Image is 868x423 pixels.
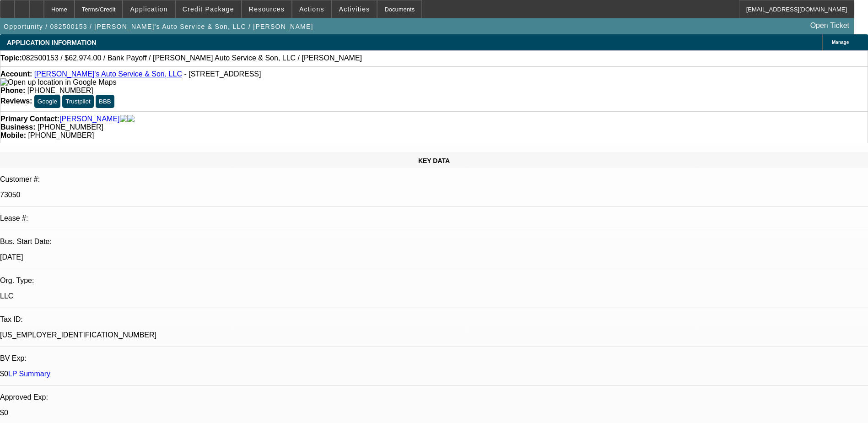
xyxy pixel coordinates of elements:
[0,115,59,123] strong: Primary Contact:
[332,0,377,18] button: Activities
[62,95,93,108] button: Trustpilot
[96,95,114,108] button: BBB
[34,70,182,78] a: [PERSON_NAME]'s Auto Service & Son, LLC
[0,78,116,86] a: View Google Maps
[299,5,324,13] span: Actions
[4,23,313,30] span: Opportunity / 082500153 / [PERSON_NAME]'s Auto Service & Son, LLC / [PERSON_NAME]
[0,123,35,131] strong: Business:
[7,39,96,46] span: APPLICATION INFORMATION
[22,54,362,62] span: 082500153 / $62,974.00 / Bank Payoff / [PERSON_NAME] Auto Service & Son, LLC / [PERSON_NAME]
[0,97,32,105] strong: Reviews:
[176,0,241,18] button: Credit Package
[418,157,450,164] span: KEY DATA
[249,5,285,13] span: Resources
[28,131,94,139] span: [PHONE_NUMBER]
[184,70,261,78] span: - [STREET_ADDRESS]
[27,87,93,94] span: [PHONE_NUMBER]
[0,70,32,78] strong: Account:
[292,0,331,18] button: Actions
[38,123,103,131] span: [PHONE_NUMBER]
[0,87,25,94] strong: Phone:
[0,131,26,139] strong: Mobile:
[339,5,370,13] span: Activities
[242,0,291,18] button: Resources
[127,115,135,123] img: linkedin-icon.png
[120,115,127,123] img: facebook-icon.png
[183,5,234,13] span: Credit Package
[0,78,116,87] img: Open up location in Google Maps
[34,95,60,108] button: Google
[59,115,120,123] a: [PERSON_NAME]
[123,0,174,18] button: Application
[0,54,22,62] strong: Topic:
[832,40,849,45] span: Manage
[130,5,167,13] span: Application
[807,18,853,33] a: Open Ticket
[8,370,50,378] a: LP Summary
